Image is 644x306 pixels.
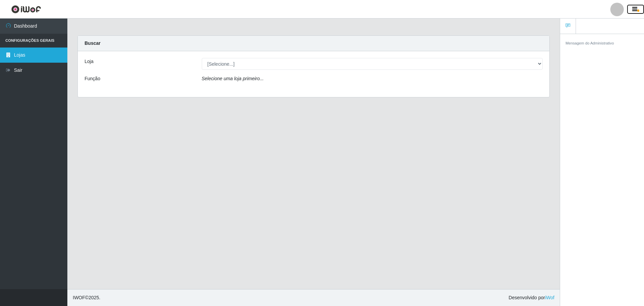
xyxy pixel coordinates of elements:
[85,58,93,65] label: Loja
[73,295,85,300] span: IWOF
[85,75,100,82] label: Função
[73,294,100,301] span: © 2025 .
[509,294,554,301] span: Desenvolvido por
[545,295,554,300] a: iWof
[202,76,264,81] i: Selecione uma loja primeiro...
[11,5,41,13] img: CoreUI Logo
[85,40,100,46] strong: Buscar
[566,41,614,45] small: Mensagem do Administrativo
